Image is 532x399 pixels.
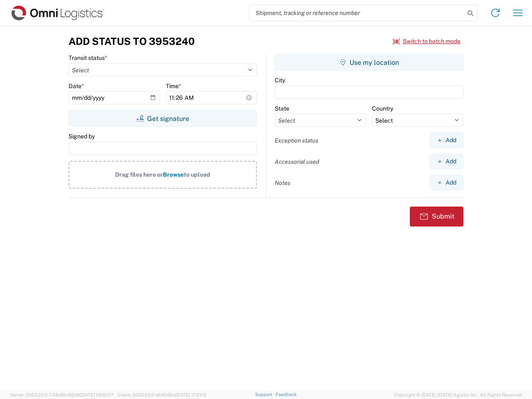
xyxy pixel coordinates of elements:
[69,82,84,90] label: Date
[430,175,463,190] button: Add
[184,171,210,178] span: to upload
[276,392,297,397] a: Feedback
[10,392,114,397] span: Server: 2025.20.0-734e5bc92d9
[115,171,163,178] span: Drag files here or
[393,34,461,48] button: Switch to batch mode
[69,110,257,127] button: Get signature
[410,207,463,227] button: Submit
[394,391,522,399] span: Copyright © [DATE]-[DATE] Agistix Inc., All Rights Reserved
[275,158,319,165] label: Accessorial used
[275,54,463,71] button: Use my location
[275,137,318,144] label: Exception status
[275,105,289,112] label: State
[255,392,276,397] a: Support
[163,171,184,178] span: Browse
[430,154,463,169] button: Add
[118,392,207,397] span: Client: 2025.20.0-e640dba
[69,35,195,47] h3: Add Status to 3953240
[275,76,285,84] label: City
[80,392,114,397] span: [DATE] 09:51:07
[69,54,107,62] label: Transit status
[372,105,393,112] label: Country
[175,392,207,397] span: [DATE] 17:21:12
[430,133,463,148] button: Add
[275,179,291,187] label: Notes
[69,133,95,140] label: Signed by
[249,5,465,21] input: Shipment, tracking or reference number
[166,82,181,90] label: Time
